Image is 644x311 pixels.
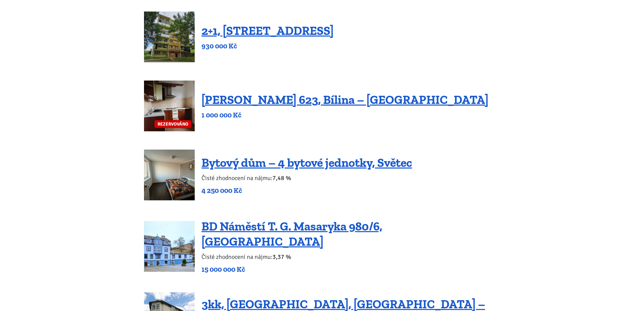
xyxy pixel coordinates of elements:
[201,252,500,262] p: Čisté zhodnocení na nájmu:
[201,155,412,170] a: Bytový dům – 4 bytové jednotky, Světec
[201,186,412,195] p: 4 250 000 Kč
[201,41,334,51] p: 930 000 Kč
[272,174,291,182] b: 7,48 %
[272,253,291,261] b: 3,37 %
[144,81,195,131] a: REZERVOVÁNO
[201,219,382,249] a: BD Náměstí T. G. Masaryka 980/6, [GEOGRAPHIC_DATA]
[201,92,488,107] a: [PERSON_NAME] 623, Bílina – [GEOGRAPHIC_DATA]
[201,110,488,120] p: 1 000 000 Kč
[201,23,334,38] a: 2+1, [STREET_ADDRESS]
[154,120,191,128] span: REZERVOVÁNO
[201,173,412,183] p: Čisté zhodnocení na nájmu:
[201,265,500,274] p: 15 000 000 Kč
